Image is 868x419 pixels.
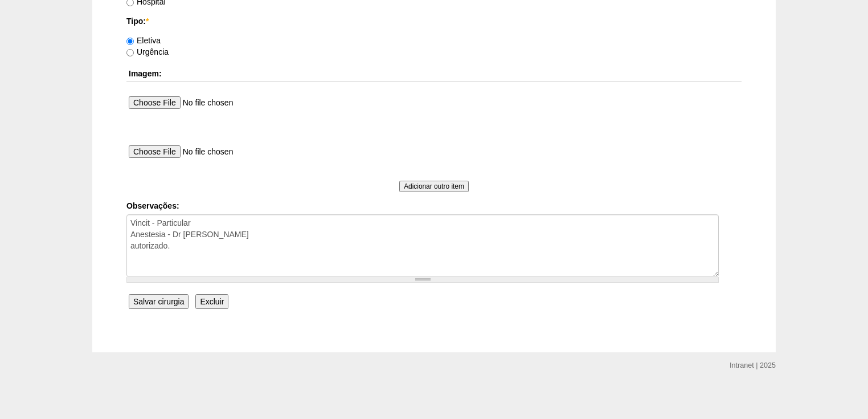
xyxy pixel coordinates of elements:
th: Imagem: [126,66,742,82]
input: Excluir [195,294,228,309]
input: Urgência [126,49,134,56]
label: Eletiva [126,36,161,45]
input: Adicionar outro item [399,181,469,192]
label: Observações: [126,200,742,211]
label: Tipo: [126,15,742,27]
span: Este campo é obrigatório. [146,17,149,26]
label: Urgência [126,47,169,56]
input: Eletiva [126,38,134,45]
div: Intranet | 2025 [730,360,776,371]
textarea: Vincit - Particular Anestesia - Dr [PERSON_NAME] autorizado. [126,214,719,277]
input: Salvar cirurgia [129,294,189,309]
